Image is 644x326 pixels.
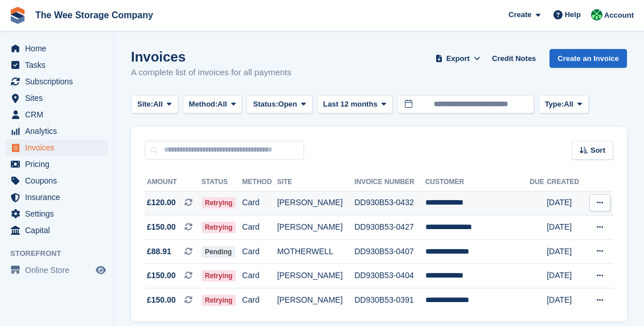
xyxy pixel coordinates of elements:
th: Invoice Number [354,173,425,191]
button: Last 12 months [317,95,393,114]
td: [DATE] [547,288,585,312]
span: Site: [137,99,153,110]
a: menu [6,262,108,278]
td: DD930B53-0432 [354,191,425,215]
span: Invoices [25,140,93,156]
th: Customer [425,173,530,191]
td: DD930B53-0404 [354,264,425,288]
span: All [218,99,227,110]
a: Create an Invoice [549,49,627,68]
a: menu [6,140,108,156]
span: Storefront [10,248,113,259]
th: Site [277,173,355,191]
span: Retrying [202,222,236,233]
span: Sites [25,90,93,106]
span: All [564,99,573,110]
td: Card [242,239,277,264]
button: Status: Open [247,95,312,114]
span: Tasks [25,57,93,73]
td: [PERSON_NAME] [277,264,355,288]
span: Analytics [25,123,93,139]
td: [DATE] [547,264,585,288]
span: Account [604,10,634,21]
span: Capital [25,222,93,238]
span: Coupons [25,173,93,189]
span: Retrying [202,295,236,306]
td: DD930B53-0407 [354,239,425,264]
a: menu [6,74,108,89]
td: DD930B53-0427 [354,215,425,240]
td: Card [242,215,277,240]
img: Monika Pawlaczek [591,9,602,21]
th: Amount [145,173,202,191]
a: menu [6,173,108,189]
td: [PERSON_NAME] [277,215,355,240]
td: [DATE] [547,215,585,240]
span: Export [446,53,470,64]
img: stora-icon-8386f47178a22dfd0bd8f6a31ec36ba5ce8667c1dd55bd0f319d3a0aa187defe.svg [9,7,26,24]
td: [DATE] [547,191,585,215]
a: menu [6,107,108,123]
th: Status [202,173,243,191]
span: Open [278,99,297,110]
a: menu [6,90,108,106]
span: £150.00 [147,221,176,233]
td: DD930B53-0391 [354,288,425,312]
td: MOTHERWELL [277,239,355,264]
th: Created [547,173,585,191]
td: [DATE] [547,239,585,264]
td: [PERSON_NAME] [277,288,355,312]
span: All [153,99,163,110]
span: Pricing [25,156,93,172]
span: Settings [25,206,93,222]
td: Card [242,288,277,312]
span: Sort [590,145,605,156]
a: menu [6,222,108,238]
a: menu [6,206,108,222]
span: Help [565,9,581,21]
p: A complete list of invoices for all payments [131,66,292,79]
span: Retrying [202,270,236,282]
td: Card [242,191,277,215]
a: menu [6,40,108,56]
td: [PERSON_NAME] [277,191,355,215]
span: Retrying [202,197,236,209]
td: Card [242,264,277,288]
a: menu [6,123,108,139]
span: Subscriptions [25,74,93,89]
span: CRM [25,107,93,123]
span: Status: [253,99,278,110]
a: menu [6,189,108,205]
span: Last 12 months [323,99,378,110]
span: Home [25,40,93,56]
th: Method [242,173,277,191]
span: Method: [189,99,218,110]
span: £120.00 [147,197,176,209]
button: Export [433,49,483,68]
a: The Wee Storage Company [31,6,158,25]
th: Due [530,173,547,191]
a: Credit Notes [487,49,540,68]
span: Insurance [25,189,93,205]
span: £150.00 [147,294,176,306]
span: Create [508,9,531,21]
button: Type: All [539,95,589,114]
h1: Invoices [131,49,292,64]
button: Method: All [183,95,243,114]
a: menu [6,57,108,73]
span: £150.00 [147,270,176,282]
span: Pending [202,246,235,258]
a: Preview store [94,263,108,277]
button: Site: All [131,95,178,114]
span: Online Store [25,262,93,278]
span: £88.91 [147,246,171,258]
a: menu [6,156,108,172]
span: Type: [545,99,564,110]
